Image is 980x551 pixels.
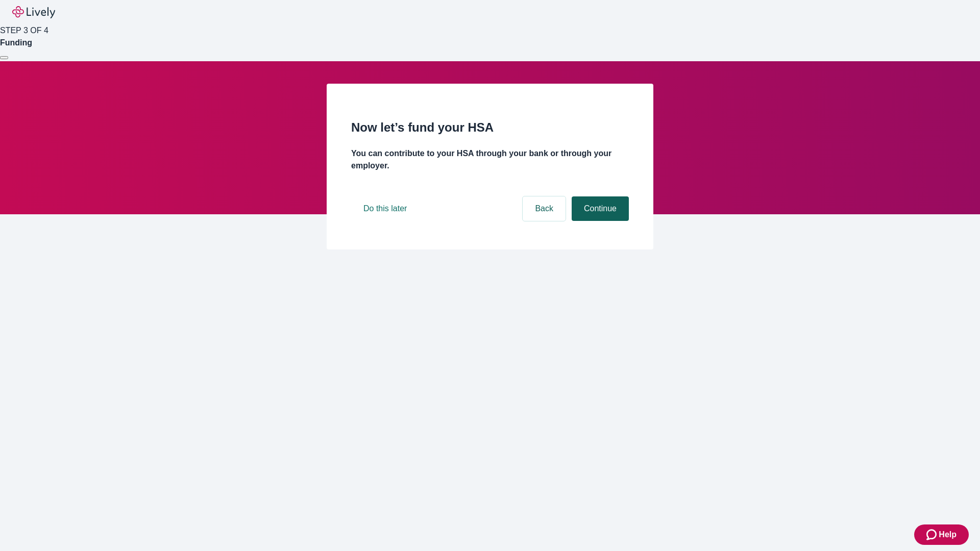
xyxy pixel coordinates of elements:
button: Continue [572,196,629,221]
button: Zendesk support iconHelp [914,524,969,545]
h4: You can contribute to your HSA through your bank or through your employer. [351,147,629,172]
span: Help [939,529,957,541]
button: Back [523,196,566,221]
h2: Now let’s fund your HSA [351,118,629,137]
button: Do this later [351,196,419,221]
svg: Zendesk support icon [926,529,939,541]
img: Lively [12,6,55,18]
